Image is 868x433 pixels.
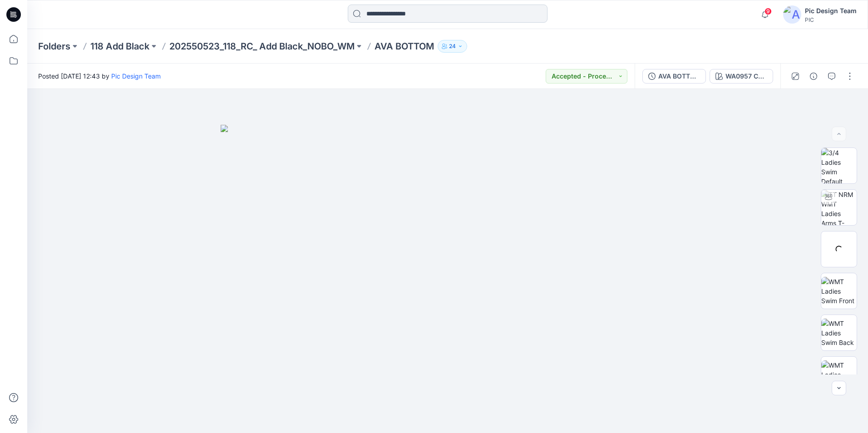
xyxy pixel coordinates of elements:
[375,40,434,53] p: AVA BOTTOM
[821,190,857,225] img: TT NRM WMT Ladies Arms T-POSE
[805,5,857,16] div: Pic Design Team
[805,16,857,23] div: PIC
[821,277,857,305] img: WMT Ladies Swim Front
[38,71,161,81] span: Posted [DATE] 12:43 by
[221,125,675,433] img: eyJhbGciOiJIUzI1NiIsImtpZCI6IjAiLCJzbHQiOiJzZXMiLCJ0eXAiOiJKV1QifQ.eyJkYXRhIjp7InR5cGUiOiJzdG9yYW...
[725,71,767,81] div: WA0957 C3 BATIK 1
[111,72,161,80] a: Pic Design Team
[806,69,821,84] button: Details
[169,40,355,53] a: 202550523_118_RC_ Add Black_NOBO_WM
[821,319,857,347] img: WMT Ladies Swim Back
[438,40,467,53] button: 24
[821,360,857,389] img: WMT Ladies Swim Left
[658,71,700,81] div: AVA BOTTOM_V2
[38,40,70,53] a: Folders
[783,5,801,24] img: avatar
[449,41,456,51] p: 24
[821,148,857,183] img: 3/4 Ladies Swim Default
[90,40,149,53] a: 118 Add Black
[642,69,706,84] button: AVA BOTTOM_V2
[710,69,773,84] button: WA0957 C3 BATIK 1
[764,8,772,15] span: 9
